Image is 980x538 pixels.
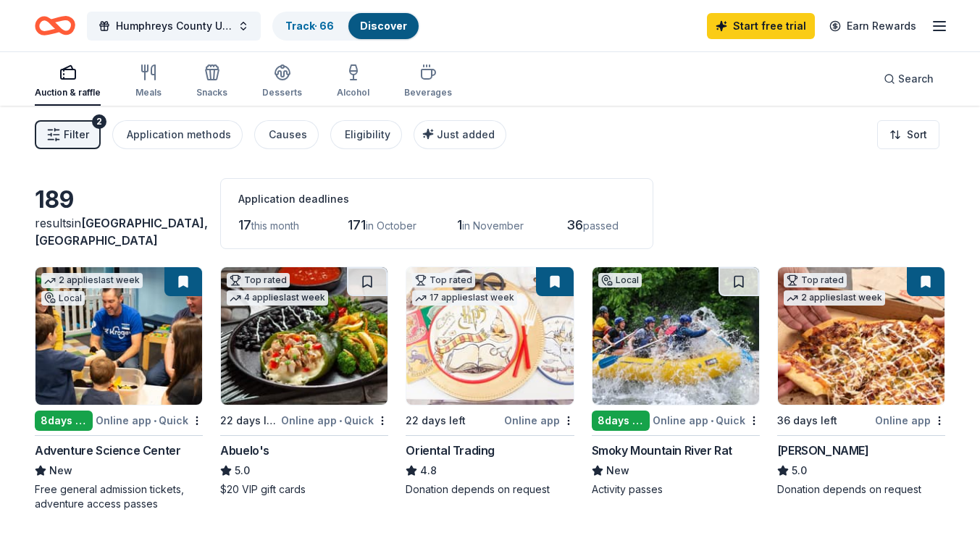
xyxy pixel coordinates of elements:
span: Sort [907,126,927,143]
a: Image for Oriental TradingTop rated17 applieslast week22 days leftOnline appOriental Trading4.8Do... [406,266,574,497]
button: Humphreys County United Way Radio Auction [87,12,261,41]
div: Alcohol [337,87,369,98]
div: Snacks [196,87,227,98]
span: 5.0 [792,462,807,479]
a: Image for Adventure Science Center2 applieslast weekLocal8days leftOnline app•QuickAdventure Scie... [35,266,203,511]
div: 4 applies last week [227,290,328,306]
a: Earn Rewards [821,13,925,39]
div: 8 days left [592,411,650,431]
a: Home [35,9,75,43]
div: Local [41,291,85,306]
div: Online app Quick [281,411,388,429]
div: 22 days left [220,412,278,429]
div: Activity passes [592,482,760,497]
span: • [711,415,713,426]
span: New [606,462,629,479]
button: Search [872,64,945,93]
button: Eligibility [330,120,402,149]
span: this month [251,219,299,232]
button: Auction & raffle [35,58,101,106]
a: Image for Casey'sTop rated2 applieslast week36 days leftOnline app[PERSON_NAME]5.0Donation depend... [777,266,945,497]
span: New [49,462,72,479]
div: 8 days left [35,411,93,431]
div: 2 applies last week [784,290,885,306]
span: 171 [348,217,366,232]
div: 17 applies last week [412,290,517,306]
button: Beverages [404,58,452,106]
button: Snacks [196,58,227,106]
img: Image for Adventure Science Center [35,267,202,405]
div: Online app Quick [96,411,203,429]
img: Image for Casey's [778,267,945,405]
span: passed [583,219,619,232]
div: Auction & raffle [35,87,101,98]
button: Alcohol [337,58,369,106]
div: Top rated [412,273,475,287]
button: Application methods [112,120,243,149]
span: in October [366,219,416,232]
div: Top rated [227,273,290,287]
a: Image for Smoky Mountain River RatLocal8days leftOnline app•QuickSmoky Mountain River RatNewActiv... [592,266,760,497]
span: in [35,216,208,248]
button: Desserts [262,58,302,106]
button: Filter2 [35,120,101,149]
span: Filter [64,126,89,143]
span: 1 [457,217,462,232]
div: results [35,214,203,249]
a: Start free trial [707,13,815,39]
div: 2 applies last week [41,273,143,288]
div: Donation depends on request [406,482,574,497]
span: 36 [566,217,583,232]
button: Just added [414,120,506,149]
div: 189 [35,185,203,214]
span: 4.8 [420,462,437,479]
div: Online app [875,411,945,429]
a: Discover [360,20,407,32]
div: $20 VIP gift cards [220,482,388,497]
div: Oriental Trading [406,442,495,459]
button: Sort [877,120,939,149]
div: Smoky Mountain River Rat [592,442,732,459]
div: Adventure Science Center [35,442,180,459]
span: 5.0 [235,462,250,479]
div: Free general admission tickets, adventure access passes [35,482,203,511]
span: Search [898,70,934,88]
span: in November [462,219,524,232]
span: [GEOGRAPHIC_DATA], [GEOGRAPHIC_DATA] [35,216,208,248]
a: Image for Abuelo's Top rated4 applieslast week22 days leftOnline app•QuickAbuelo's5.0$20 VIP gift... [220,266,388,497]
div: Online app [504,411,574,429]
span: Just added [437,128,495,140]
div: Desserts [262,87,302,98]
div: Top rated [784,273,847,287]
div: Local [598,273,642,287]
div: 2 [92,114,106,129]
div: Application methods [127,126,231,143]
span: • [339,415,342,426]
div: Online app Quick [653,411,760,429]
div: Beverages [404,87,452,98]
button: Meals [135,58,162,106]
div: Abuelo's [220,442,269,459]
div: Eligibility [345,126,390,143]
div: Application deadlines [238,190,635,208]
a: Track· 66 [285,20,334,32]
img: Image for Abuelo's [221,267,388,405]
span: 17 [238,217,251,232]
div: 22 days left [406,412,466,429]
div: Causes [269,126,307,143]
div: [PERSON_NAME] [777,442,869,459]
span: • [154,415,156,426]
button: Track· 66Discover [272,12,420,41]
div: 36 days left [777,412,837,429]
img: Image for Smoky Mountain River Rat [592,267,759,405]
div: Meals [135,87,162,98]
button: Causes [254,120,319,149]
img: Image for Oriental Trading [406,267,573,405]
div: Donation depends on request [777,482,945,497]
span: Humphreys County United Way Radio Auction [116,17,232,35]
